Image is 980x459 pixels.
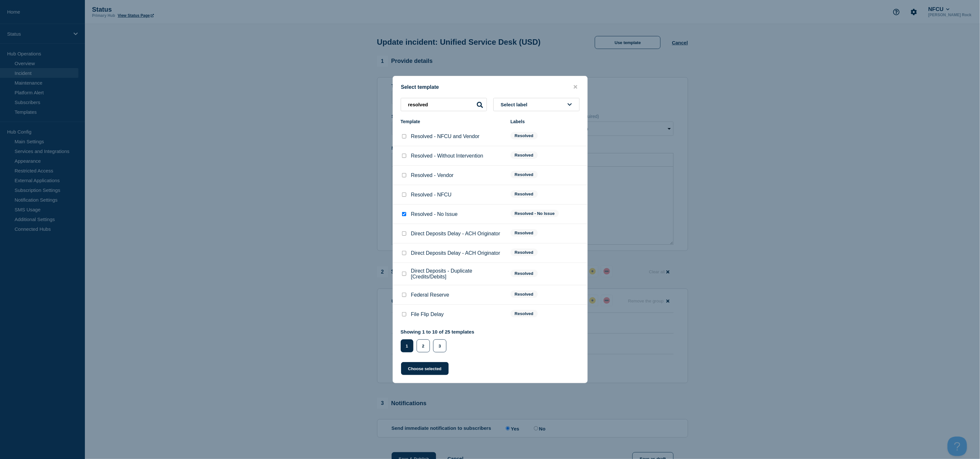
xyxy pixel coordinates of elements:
[402,173,406,177] input: Resolved - Vendor checkbox
[393,84,587,90] div: Select template
[511,270,538,277] span: Resolved
[501,102,530,107] span: Select label
[401,339,413,352] button: 1
[411,292,449,298] p: Federal Reserve
[411,268,504,280] p: Direct Deposits - Duplicate [Credits/Debits]
[411,211,458,217] p: Resolved - No Issue
[402,212,406,216] input: Resolved - No Issue checkbox
[511,210,559,217] span: Resolved - No Issue
[511,190,538,198] span: Resolved
[402,231,406,236] input: Direct Deposits Delay - ACH Originator checkbox
[401,329,475,335] p: Showing 1 to 10 of 25 templates
[401,119,504,124] div: Template
[511,229,538,237] span: Resolved
[411,134,480,139] p: Resolved - NFCU and Vendor
[402,272,406,276] input: Direct Deposits - Duplicate [Credits/Debits] checkbox
[411,153,483,159] p: Resolved - Without Intervention
[511,310,538,317] span: Resolved
[493,98,580,111] button: Select label
[511,119,580,124] div: Labels
[411,312,444,317] p: File Flip Delay
[411,250,501,256] p: Direct Deposits Delay - ACH Originator
[572,84,579,90] button: close button
[433,339,446,352] button: 3
[411,172,454,178] p: Resolved - Vendor
[411,231,501,237] p: Direct Deposits Delay - ACH Originator
[402,193,406,197] input: Resolved - NFCU checkbox
[402,293,406,297] input: Federal Reserve checkbox
[402,312,406,316] input: File Flip Delay checkbox
[511,132,538,139] span: Resolved
[411,192,452,198] p: Resolved - NFCU
[401,98,487,111] input: Search templates & labels
[511,151,538,159] span: Resolved
[511,171,538,178] span: Resolved
[402,154,406,158] input: Resolved - Without Intervention checkbox
[402,134,406,138] input: Resolved - NFCU and Vendor checkbox
[417,339,430,352] button: 2
[402,251,406,255] input: Direct Deposits Delay - ACH Originator checkbox
[401,362,449,375] button: Choose selected
[511,290,538,298] span: Resolved
[511,249,538,256] span: Resolved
